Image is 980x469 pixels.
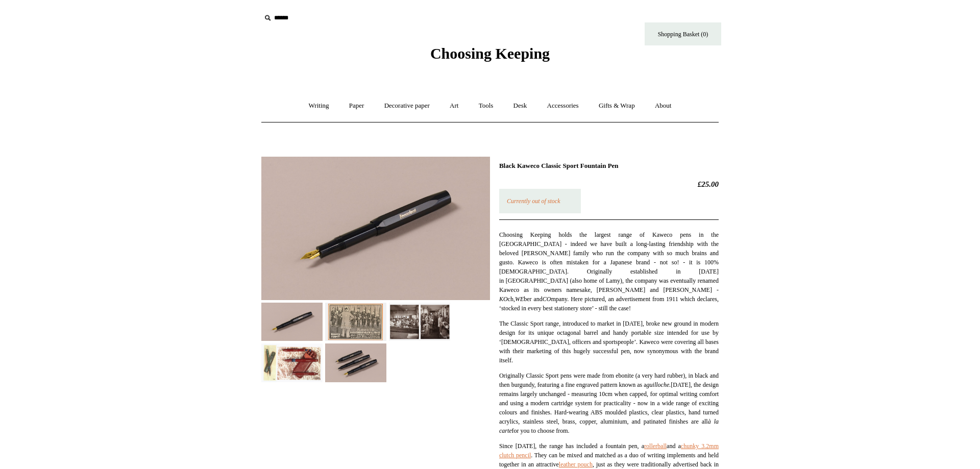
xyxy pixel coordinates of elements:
[430,53,550,60] a: Choosing Keeping
[261,303,323,341] img: Black Kaweco Classic Sport Fountain Pen
[261,343,323,382] img: Black Kaweco Classic Sport Fountain Pen
[647,381,671,388] i: guilloche.
[499,162,719,170] h1: Black Kaweco Classic Sport Fountain Pen
[340,92,374,119] a: Paper
[499,231,719,312] span: Choosing Keeping holds the largest range of Kaweco pens in the [GEOGRAPHIC_DATA] - indeed we have...
[499,180,719,189] h2: £25.00
[325,343,386,382] img: Black Kaweco Classic Sport Fountain Pen
[538,92,588,119] a: Accessories
[430,45,550,62] span: Choosing Keeping
[499,295,508,303] i: KO
[646,92,681,119] a: About
[590,92,644,119] a: Gifts & Wrap
[644,442,667,450] a: rollerball
[300,92,338,119] a: Writing
[470,92,503,119] a: Tools
[499,372,719,434] span: Originally Classic Sport pens were made from ebonite (a very hard rubber), in black and then burg...
[515,295,524,303] i: WE
[543,295,551,303] i: CO
[261,157,490,300] img: Black Kaweco Classic Sport Fountain Pen
[325,303,386,341] img: Black Kaweco Classic Sport Fountain Pen
[507,198,560,205] em: Currently out of stock
[504,92,536,119] a: Desk
[559,461,593,468] a: leather pouch
[389,303,450,341] img: Black Kaweco Classic Sport Fountain Pen
[375,92,439,119] a: Decorative paper
[499,320,719,364] span: The Classic Sport range, introduced to market in [DATE], broke new ground in modern design for it...
[440,92,468,119] a: Art
[645,22,721,45] a: Shopping Basket (0)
